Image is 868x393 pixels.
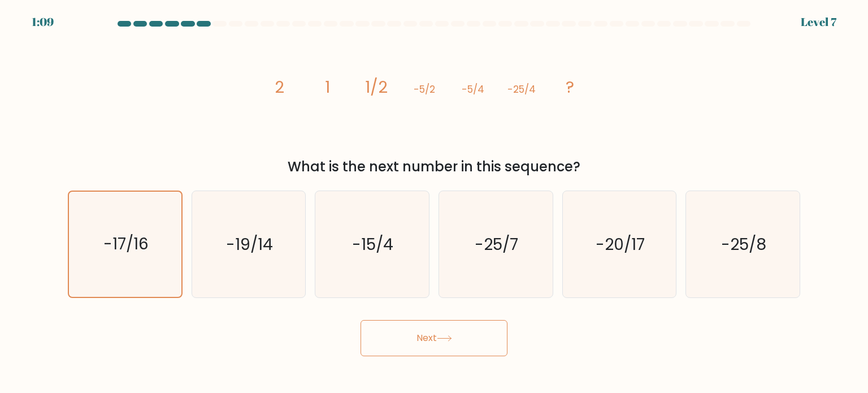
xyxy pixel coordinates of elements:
[32,14,54,31] div: 1:09
[75,157,793,177] div: What is the next number in this sequence?
[275,76,284,98] tspan: 2
[353,232,394,255] text: -15/4
[566,76,574,98] tspan: ?
[365,76,388,98] tspan: 1/2
[721,232,766,255] text: -25/8
[801,14,836,31] div: Level 7
[103,233,149,255] text: -17/16
[325,76,330,98] tspan: 1
[414,83,435,96] tspan: -5/2
[596,232,645,255] text: -20/17
[507,83,536,96] tspan: -25/4
[462,83,484,96] tspan: -5/4
[475,232,519,255] text: -25/7
[226,232,273,255] text: -19/14
[361,320,507,356] button: Next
